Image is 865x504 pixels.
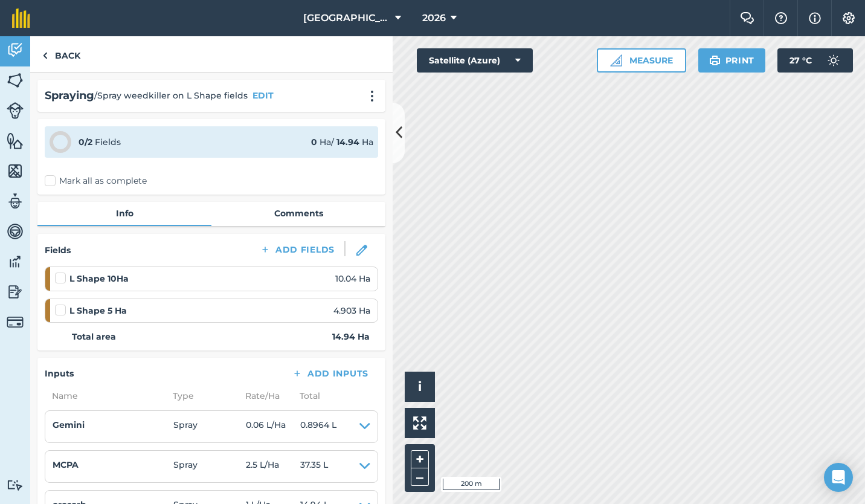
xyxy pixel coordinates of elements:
span: 0.06 L / Ha [246,418,300,435]
button: – [411,468,429,486]
div: Fields [79,135,121,149]
img: svg+xml;base64,PD94bWwgdmVyc2lvbj0iMS4wIiBlbmNvZGluZz0idXRmLTgiPz4KPCEtLSBHZW5lcmF0b3I6IEFkb2JlIE... [7,283,24,301]
a: Comments [211,202,385,225]
span: Spray [173,418,246,435]
span: [GEOGRAPHIC_DATA] [303,11,390,25]
span: 37.35 L [300,458,328,475]
img: Two speech bubbles overlapping with the left bubble in the forefront [740,12,754,24]
span: Spray [173,458,246,475]
span: Type [166,389,238,402]
h4: MCPA [53,458,173,471]
button: Measure [597,48,686,73]
img: svg+xml;base64,PHN2ZyB4bWxucz0iaHR0cDovL3d3dy53My5vcmcvMjAwMC9zdmciIHdpZHRoPSIxNyIgaGVpZ2h0PSIxNy... [809,11,821,25]
h4: Fields [45,244,71,257]
strong: 0 [311,137,317,147]
strong: L Shape 5 Ha [69,304,127,317]
img: Ruler icon [610,54,622,66]
button: Add Fields [250,241,344,258]
img: svg+xml;base64,PHN2ZyB4bWxucz0iaHR0cDovL3d3dy53My5vcmcvMjAwMC9zdmciIHdpZHRoPSI1NiIgaGVpZ2h0PSI2MC... [7,71,24,89]
a: Info [37,202,211,225]
img: svg+xml;base64,PHN2ZyB3aWR0aD0iMTgiIGhlaWdodD0iMTgiIHZpZXdCb3g9IjAgMCAxOCAxOCIgZmlsbD0ibm9uZSIgeG... [356,245,367,256]
img: A question mark icon [774,12,788,24]
span: 2026 [422,11,446,25]
span: Total [292,389,320,402]
span: Name [45,389,166,402]
span: Rate/ Ha [238,389,292,402]
strong: 0 / 2 [79,137,92,147]
span: 10.04 Ha [335,272,370,285]
span: i [418,379,422,394]
img: A cog icon [841,12,856,24]
button: i [405,372,435,402]
span: 27 ° C [789,48,812,73]
h4: Inputs [45,367,74,380]
strong: L Shape 10Ha [69,272,129,285]
a: Back [30,36,92,72]
span: 4.903 Ha [333,304,370,317]
strong: Total area [72,330,116,343]
img: svg+xml;base64,PHN2ZyB4bWxucz0iaHR0cDovL3d3dy53My5vcmcvMjAwMC9zdmciIHdpZHRoPSI1NiIgaGVpZ2h0PSI2MC... [7,162,24,180]
h2: Spraying [45,87,94,105]
button: Add Inputs [282,365,378,382]
img: fieldmargin Logo [12,8,30,28]
button: Print [698,48,766,73]
button: Satellite (Azure) [417,48,533,73]
img: svg+xml;base64,PD94bWwgdmVyc2lvbj0iMS4wIiBlbmNvZGluZz0idXRmLTgiPz4KPCEtLSBHZW5lcmF0b3I6IEFkb2JlIE... [7,479,24,491]
img: svg+xml;base64,PHN2ZyB4bWxucz0iaHR0cDovL3d3dy53My5vcmcvMjAwMC9zdmciIHdpZHRoPSI1NiIgaGVpZ2h0PSI2MC... [7,132,24,150]
img: svg+xml;base64,PD94bWwgdmVyc2lvbj0iMS4wIiBlbmNvZGluZz0idXRmLTgiPz4KPCEtLSBHZW5lcmF0b3I6IEFkb2JlIE... [822,48,846,73]
div: Ha / Ha [311,135,373,149]
span: 0.8964 L [300,418,336,435]
img: svg+xml;base64,PHN2ZyB4bWxucz0iaHR0cDovL3d3dy53My5vcmcvMjAwMC9zdmciIHdpZHRoPSIyMCIgaGVpZ2h0PSIyNC... [365,90,379,102]
img: svg+xml;base64,PHN2ZyB4bWxucz0iaHR0cDovL3d3dy53My5vcmcvMjAwMC9zdmciIHdpZHRoPSI5IiBoZWlnaHQ9IjI0Ii... [42,48,48,63]
button: 27 °C [777,48,853,73]
label: Mark all as complete [45,175,147,187]
span: 2.5 L / Ha [246,458,300,475]
img: svg+xml;base64,PD94bWwgdmVyc2lvbj0iMS4wIiBlbmNvZGluZz0idXRmLTgiPz4KPCEtLSBHZW5lcmF0b3I6IEFkb2JlIE... [7,192,24,210]
summary: MCPASpray2.5 L/Ha37.35 L [53,458,370,475]
img: svg+xml;base64,PD94bWwgdmVyc2lvbj0iMS4wIiBlbmNvZGluZz0idXRmLTgiPz4KPCEtLSBHZW5lcmF0b3I6IEFkb2JlIE... [7,102,24,119]
span: / Spray weedkiller on L Shape fields [94,89,248,102]
img: Four arrows, one pointing top left, one top right, one bottom right and the last bottom left [413,416,426,430]
img: svg+xml;base64,PHN2ZyB4bWxucz0iaHR0cDovL3d3dy53My5vcmcvMjAwMC9zdmciIHdpZHRoPSIxOSIgaGVpZ2h0PSIyNC... [709,53,721,68]
h4: Gemini [53,418,173,431]
img: svg+xml;base64,PD94bWwgdmVyc2lvbj0iMS4wIiBlbmNvZGluZz0idXRmLTgiPz4KPCEtLSBHZW5lcmF0b3I6IEFkb2JlIE... [7,314,24,331]
strong: 14.94 [336,137,359,147]
img: svg+xml;base64,PD94bWwgdmVyc2lvbj0iMS4wIiBlbmNvZGluZz0idXRmLTgiPz4KPCEtLSBHZW5lcmF0b3I6IEFkb2JlIE... [7,253,24,271]
summary: GeminiSpray0.06 L/Ha0.8964 L [53,418,370,435]
img: svg+xml;base64,PD94bWwgdmVyc2lvbj0iMS4wIiBlbmNvZGluZz0idXRmLTgiPz4KPCEtLSBHZW5lcmF0b3I6IEFkb2JlIE... [7,41,24,59]
button: + [411,450,429,468]
div: Open Intercom Messenger [824,463,853,492]
button: EDIT [252,89,274,102]
strong: 14.94 Ha [332,330,370,343]
img: svg+xml;base64,PD94bWwgdmVyc2lvbj0iMS4wIiBlbmNvZGluZz0idXRmLTgiPz4KPCEtLSBHZW5lcmF0b3I6IEFkb2JlIE... [7,222,24,241]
